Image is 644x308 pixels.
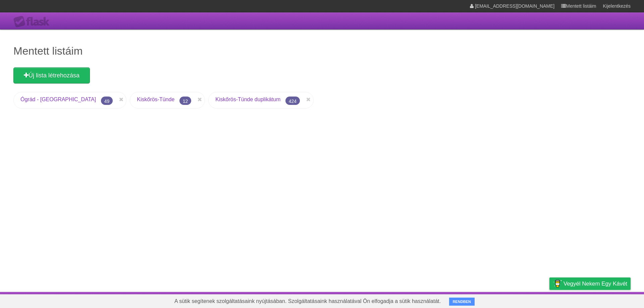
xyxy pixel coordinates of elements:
a: Magánélet [542,294,567,306]
a: Új lista létrehozása [13,67,90,83]
font: 424 [289,99,297,104]
button: RENDBEN [449,298,475,306]
font: Vegyél nekem egy kávét [563,281,627,287]
a: Vegyél nekem egy kávét [549,278,631,290]
a: Fejlesztők [478,294,502,306]
a: Körülbelül [446,294,470,306]
font: Kijelentkezés [603,3,631,9]
a: Feltételek [511,294,534,306]
a: Ógrád - [GEOGRAPHIC_DATA] [20,97,96,102]
font: [EMAIL_ADDRESS][DOMAIN_NAME] [475,3,554,9]
font: A sütik segítenek szolgáltatásaink nyújtásában. Szolgáltatásaink használatával Ön elfogadja a süt... [174,298,441,304]
font: Új lista létrehozása [29,72,79,79]
font: 49 [104,99,110,104]
font: Mentett listáim [13,45,83,57]
font: RENDBEN [453,300,471,304]
img: Vegyél nekem egy kávét [553,278,562,289]
font: Mentett listáim [566,3,596,9]
font: 12 [183,99,188,104]
a: Kiskőrös-Tünde [137,97,174,102]
a: Javasoljon egy funkciót [575,294,631,306]
a: Kiskőrös-Tünde duplikátum [215,97,280,102]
